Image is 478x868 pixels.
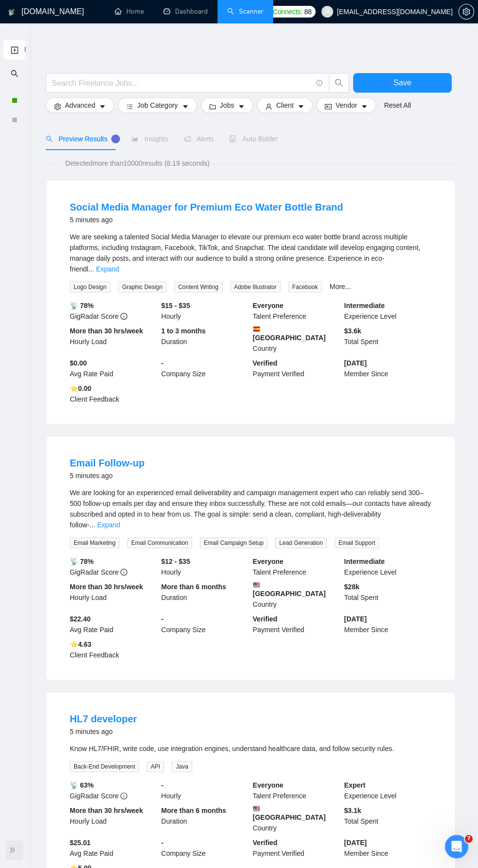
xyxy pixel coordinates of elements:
span: user [324,8,331,15]
div: Hourly Load [68,805,159,833]
span: Graphic Design [118,282,166,292]
span: search [11,63,19,83]
div: Duration [159,326,251,354]
div: Talent Preference [251,780,342,801]
a: HL7 developer [70,714,137,724]
a: searchScanner [227,7,263,16]
b: [DATE] [344,839,367,847]
span: We are seeking a talented Social Media Manager to elevate our premium eco water bottle brand acro... [70,233,420,273]
b: Everyone [253,558,283,565]
div: Company Size [159,358,251,379]
div: Talent Preference [251,556,342,578]
b: 1 to 3 months [161,327,206,335]
span: 88 [304,6,312,17]
b: Verified [253,359,278,367]
div: Country [251,581,342,610]
span: Alerts [184,135,214,143]
b: - [161,839,164,847]
div: Total Spent [342,581,434,610]
button: barsJob Categorycaret-down [118,97,197,113]
b: Everyone [253,781,283,789]
span: setting [459,8,474,16]
li: My Scanners [3,63,25,130]
span: Adobe Illustrator [230,282,280,292]
span: search [330,78,348,87]
span: Email Support [335,538,379,548]
b: [DATE] [344,359,367,367]
button: setting [458,4,474,19]
span: Email Campaign Setup [200,538,268,548]
div: Experience Level [342,300,434,322]
span: Jobs [220,100,235,111]
a: setting [458,8,474,16]
a: Expand [97,521,120,529]
span: We are looking for an experienced email deliverability and campaign management expert who can rel... [70,489,431,529]
div: We are seeking a talented Social Media Manager to elevate our premium eco water bottle brand acro... [70,231,432,274]
div: Avg Rate Paid [68,614,159,635]
button: folderJobscaret-down [201,97,254,113]
div: GigRadar Score [68,556,159,578]
div: Experience Level [342,556,434,578]
span: caret-down [298,103,304,110]
span: area-chart [132,135,139,142]
div: Payment Verified [251,837,342,859]
span: Email Communication [127,538,192,548]
span: Java [172,761,192,772]
span: Client [276,100,294,111]
b: ⭐️ 0.00 [70,385,91,392]
button: Save [353,73,452,93]
div: Duration [159,805,251,833]
span: info-circle [317,80,323,86]
b: More than 30 hrs/week [70,807,143,814]
b: $ 28k [344,583,359,591]
b: 📡 78% [70,558,94,565]
b: Verified [253,839,278,847]
button: settingAdvancedcaret-down [46,97,114,113]
b: ⭐️ 4.63 [70,640,91,648]
div: Company Size [159,837,251,859]
a: Email Follow-up [70,458,144,468]
b: 📡 78% [70,302,94,309]
div: Hourly [159,556,251,578]
a: Expand [96,265,119,273]
span: ... [88,265,94,273]
span: caret-down [99,103,106,110]
div: Hourly Load [68,581,159,610]
b: $22.40 [70,615,91,623]
div: Duration [159,581,251,610]
span: folder [209,103,216,110]
span: Auto Bidder [229,135,278,143]
a: dashboardDashboard [163,7,208,16]
div: Country [251,326,342,354]
div: Client Feedback [68,639,159,660]
span: Insights [132,135,168,143]
div: Tooltip anchor [111,135,120,143]
div: 5 minutes ago [70,214,343,226]
span: Preview Results [46,135,116,143]
li: New Scanner [3,40,25,59]
b: - [161,359,164,367]
b: [GEOGRAPHIC_DATA] [253,326,340,342]
b: Everyone [253,302,283,309]
b: More than 30 hrs/week [70,327,143,335]
span: idcard [325,103,332,110]
b: Intermediate [344,558,385,565]
div: Member Since [342,837,434,859]
div: Experience Level [342,780,434,801]
span: robot [229,135,236,142]
div: Avg Rate Paid [68,837,159,859]
div: Know HL7/FHIR, write code, use integration engines, understand healthcare data, and follow securi... [70,743,432,754]
b: [DATE] [344,615,367,623]
div: Payment Verified [251,358,342,379]
b: 📡 63% [70,781,94,789]
span: Advanced [65,100,95,111]
b: More than 6 months [161,807,226,814]
button: search [329,73,349,93]
div: Total Spent [342,326,434,354]
div: Talent Preference [251,300,342,322]
div: Member Since [342,614,434,635]
a: homeHome [115,7,144,16]
span: Logo Design [70,282,110,292]
a: New Scanner [11,40,19,60]
a: Social Media Manager for Premium Eco Water Bottle Brand [70,202,343,212]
